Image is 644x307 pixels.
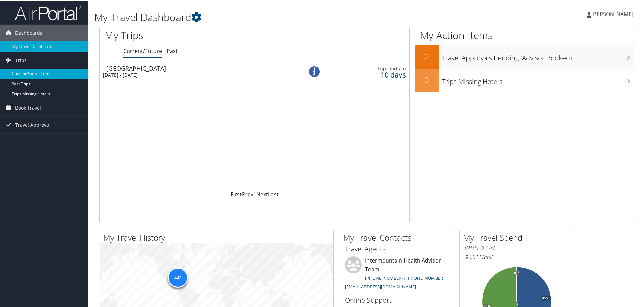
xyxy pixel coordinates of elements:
[345,295,449,304] h3: Online Support
[15,99,41,116] span: Book Travel
[465,253,569,260] h6: Total
[591,10,633,17] span: [PERSON_NAME]
[105,28,275,42] h1: My Trips
[309,66,320,76] img: alert-flat-solid-info.png
[415,50,439,61] h2: 0
[345,283,416,289] a: [EMAIL_ADDRESS][DOMAIN_NAME]
[465,244,569,250] h6: [DATE] - [DATE]
[15,51,27,68] span: Trips
[542,296,549,300] tspan: 45%
[415,28,635,42] h1: My Action Items
[231,190,242,197] a: First
[103,71,285,78] div: [DATE] - [DATE]
[106,65,289,71] div: [GEOGRAPHIC_DATA]
[15,24,42,41] span: Dashboards
[167,47,178,54] a: Past
[123,47,162,54] a: Current/Future
[415,44,635,68] a: 0Travel Approvals Pending (Advisor Booked)
[415,73,439,85] h2: 0
[442,49,635,62] h3: Travel Approvals Pending (Advisor Booked)
[15,116,51,133] span: Travel Approval
[340,65,406,71] div: Trip starts in
[465,253,481,260] span: $6,511
[442,73,635,86] h3: Trips Missing Hotels
[343,231,454,243] h2: My Travel Contacts
[15,4,82,20] img: airportal-logo.png
[256,190,268,197] a: Next
[415,68,635,92] a: 0Trips Missing Hotels
[514,270,519,274] tspan: 0%
[587,3,640,24] a: [PERSON_NAME]
[253,190,256,197] a: 1
[268,190,279,197] a: Last
[103,231,333,243] h2: My Travel History
[242,190,253,197] a: Prev
[365,274,444,280] a: [PHONE_NUMBER] / [PHONE_NUMBER]
[345,244,449,253] h3: Travel Agents
[168,267,188,287] div: 443
[94,9,458,24] h1: My Travel Dashboard
[340,71,406,77] div: 10 days
[463,231,574,243] h2: My Travel Spend
[342,256,452,292] li: Intermountain Health Advisor Team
